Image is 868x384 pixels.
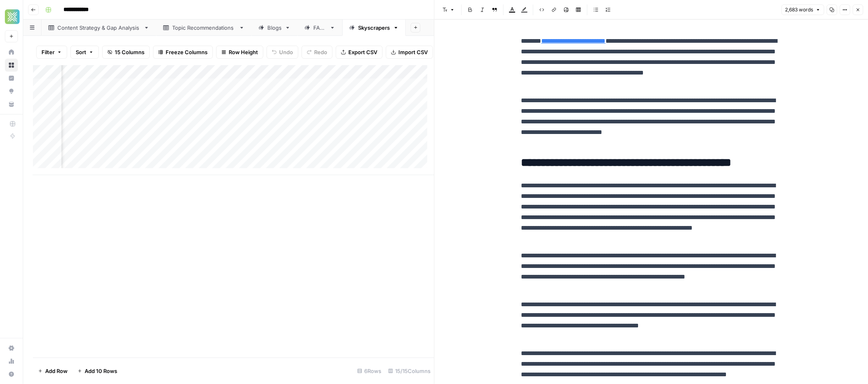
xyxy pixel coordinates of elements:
[33,364,72,377] button: Add Row
[279,48,293,56] span: Undo
[781,4,824,15] button: 2,683 words
[45,367,68,375] span: Add Row
[5,355,18,368] a: Usage
[102,46,150,59] button: 15 Columns
[354,364,385,377] div: 6 Rows
[785,6,813,13] span: 2,683 words
[386,46,433,59] button: Import CSV
[302,46,332,59] button: Redo
[267,24,282,32] div: Blogs
[314,48,327,56] span: Redo
[42,48,55,56] span: Filter
[36,46,67,59] button: Filter
[76,48,86,56] span: Sort
[57,24,140,32] div: Content Strategy & Gap Analysis
[5,46,18,59] a: Home
[385,364,434,377] div: 15/15 Columns
[5,59,18,72] a: Browse
[72,364,122,377] button: Add 10 Rows
[297,20,342,36] a: FAQs
[70,46,99,59] button: Sort
[172,24,236,32] div: Topic Recommendations
[5,7,18,27] button: Workspace: Xponent21
[5,342,18,355] a: Settings
[348,48,377,56] span: Export CSV
[342,20,406,36] a: Skyscrapers
[166,48,208,56] span: Freeze Columns
[5,9,20,24] img: Xponent21 Logo
[115,48,144,56] span: 15 Columns
[267,46,298,59] button: Undo
[358,24,390,32] div: Skyscrapers
[85,367,117,375] span: Add 10 Rows
[251,20,297,36] a: Blogs
[313,24,326,32] div: FAQs
[216,46,263,59] button: Row Height
[5,98,18,111] a: Your Data
[229,48,258,56] span: Row Height
[5,368,18,381] button: Help + Support
[5,72,18,85] a: Insights
[156,20,251,36] a: Topic Recommendations
[42,20,156,36] a: Content Strategy & Gap Analysis
[5,85,18,98] a: Opportunities
[336,46,383,59] button: Export CSV
[398,48,428,56] span: Import CSV
[153,46,213,59] button: Freeze Columns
